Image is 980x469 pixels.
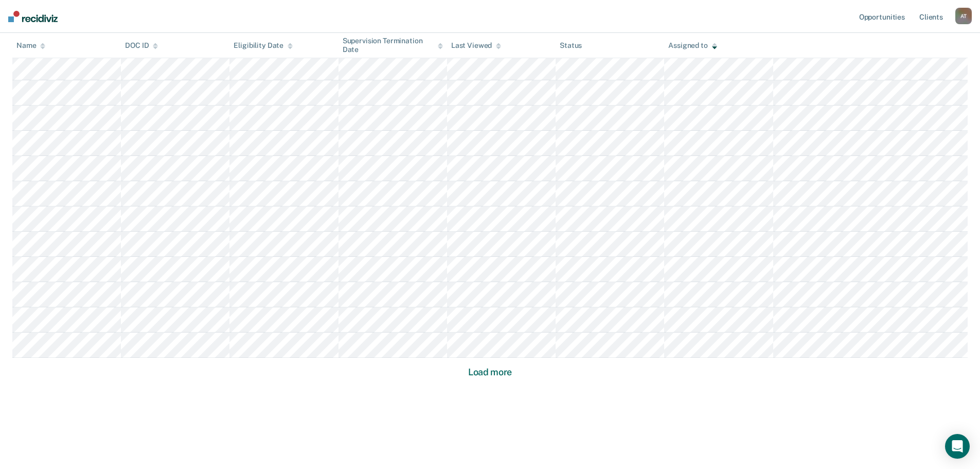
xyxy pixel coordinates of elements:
img: Recidiviz [8,11,58,22]
div: A T [955,8,972,24]
div: Last Viewed [451,41,501,50]
div: Status [560,41,582,50]
div: DOC ID [125,41,158,50]
div: Open Intercom Messenger [945,434,970,459]
button: AT [955,8,972,24]
div: Supervision Termination Date [343,37,443,54]
div: Assigned to [668,41,717,50]
div: Eligibility Date [234,41,293,50]
div: Name [16,41,45,50]
button: Load more [465,366,515,378]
